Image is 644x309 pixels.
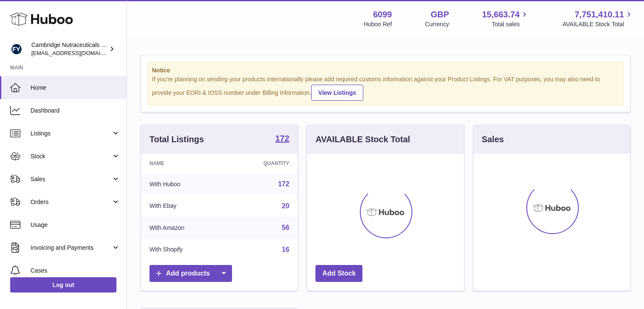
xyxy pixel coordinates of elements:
a: Add products [149,265,232,282]
td: With Ebay [141,195,227,217]
a: Add Stock [315,265,362,282]
a: 172 [278,180,290,188]
td: With Amazon [141,217,227,239]
div: Cambridge Nutraceuticals Ltd [31,41,108,57]
a: 16 [282,246,290,253]
span: Home [30,84,120,92]
div: If you're planning on sending your products internationally please add required customs informati... [152,75,619,101]
td: With Shopify [141,239,227,261]
span: Usage [30,221,120,229]
strong: GBP [431,9,449,20]
strong: 6099 [373,9,392,20]
a: 7,751,410.11 AVAILABLE Stock Total [562,9,634,28]
strong: 172 [275,134,289,143]
span: [EMAIL_ADDRESS][DOMAIN_NAME] [31,50,124,56]
span: Stock [30,152,111,160]
span: 7,751,410.11 [575,9,624,20]
span: 15,663.74 [482,9,520,20]
th: Quantity [227,154,298,173]
span: Listings [30,130,111,138]
h3: Sales [482,134,504,145]
a: Log out [10,277,116,292]
span: Sales [30,175,111,183]
div: Huboo Ref [364,20,392,28]
img: internalAdmin-6099@internal.huboo.com [10,43,23,55]
a: 172 [275,134,289,144]
div: Currency [425,20,449,28]
span: Cases [30,267,120,275]
a: View Listings [311,85,363,101]
td: With Huboo [141,173,227,195]
h3: AVAILABLE Stock Total [315,134,410,145]
a: 20 [282,202,290,210]
span: Invoicing and Payments [30,244,111,252]
a: 15,663.74 Total sales [482,9,529,28]
span: Orders [30,198,111,206]
th: Name [141,154,227,173]
a: 56 [282,224,290,231]
span: AVAILABLE Stock Total [562,20,634,28]
span: Dashboard [30,107,120,115]
h3: Total Listings [149,134,204,145]
span: Total sales [492,20,529,28]
strong: Notice [152,66,619,74]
